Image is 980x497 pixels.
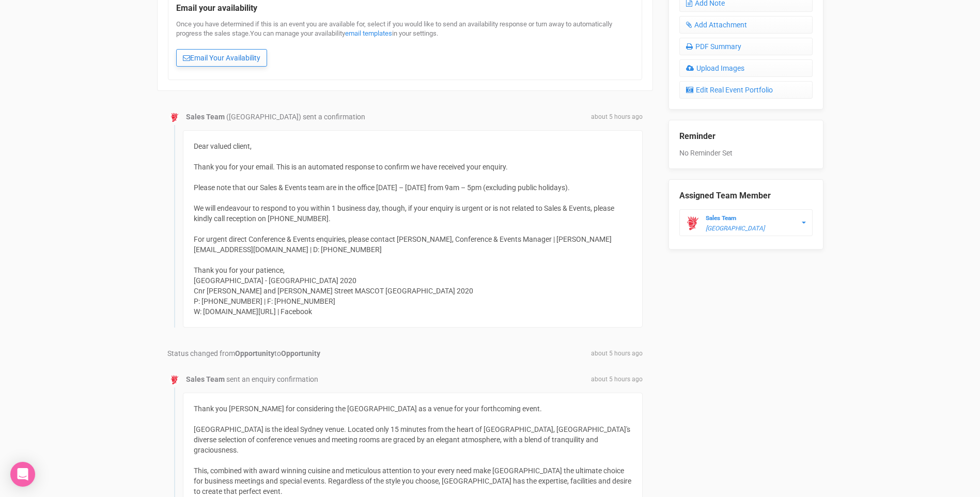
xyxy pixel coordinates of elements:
[169,375,180,385] img: knight-head-160.jpg
[176,20,634,72] div: Once you have determined if this is an event you are available for, select if you would like to s...
[169,112,180,122] img: knight-head-160.jpg
[167,349,320,358] span: Status changed from to
[345,29,392,37] a: email templates
[235,349,274,358] strong: Opportunity
[679,209,813,236] button: Sales Team [GEOGRAPHIC_DATA]
[679,38,813,55] a: PDF Summary
[186,113,225,121] strong: Sales Team
[250,29,438,37] span: You can manage your availability in your settings.
[186,375,225,383] strong: Sales Team
[679,131,813,143] legend: Reminder
[176,49,267,67] a: Email Your Availability
[679,81,813,99] a: Edit Real Event Portfolio
[591,349,643,358] span: about 5 hours ago
[679,59,813,77] a: Upload Images
[226,375,318,383] span: sent an enquiry confirmation
[591,113,643,121] span: about 5 hours ago
[226,113,365,121] span: ([GEOGRAPHIC_DATA]) sent a confirmation
[679,190,813,202] legend: Assigned Team Member
[183,130,643,328] div: Dear valued client, Thank you for your email. This is an automated response to confirm we have re...
[679,120,813,158] div: No Reminder Set
[685,215,701,231] img: knight-head-160.jpg
[706,225,765,232] em: [GEOGRAPHIC_DATA]
[281,349,320,358] strong: Opportunity
[591,375,643,384] span: about 5 hours ago
[706,214,736,222] strong: Sales Team
[679,16,813,34] a: Add Attachment
[10,462,35,487] div: Open Intercom Messenger
[176,3,634,14] legend: Email your availability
